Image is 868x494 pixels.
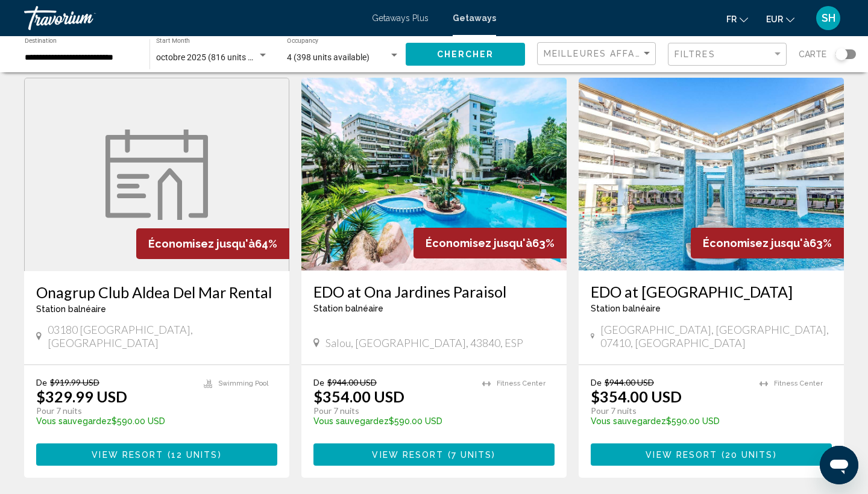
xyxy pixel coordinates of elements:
span: Carte [799,46,826,63]
p: $590.00 USD [591,416,747,426]
button: View Resort(7 units) [313,443,555,466]
button: Change language [726,10,748,28]
span: EUR [766,14,783,24]
a: EDO at [GEOGRAPHIC_DATA] [591,283,832,301]
iframe: Bouton de lancement de la fenêtre de messagerie [820,446,858,484]
span: ( ) [444,450,496,460]
span: View Resort [646,450,717,460]
span: De [591,377,602,387]
span: 03180 [GEOGRAPHIC_DATA], [GEOGRAPHIC_DATA] [48,323,277,349]
a: Getaways Plus [372,13,429,23]
span: View Resort [372,450,444,460]
p: $354.00 USD [313,387,404,405]
span: 12 units [171,450,218,460]
span: Swimming Pool [218,380,268,387]
span: Filtres [675,49,715,59]
span: Économisez jusqu'à [148,237,255,250]
button: View Resort(12 units) [36,443,277,466]
img: week.svg [105,130,208,220]
span: Station balnéaire [313,304,383,313]
button: Chercher [406,43,525,65]
a: Getaways [453,13,496,23]
div: 64% [136,228,289,259]
p: Pour 7 nuits [36,405,192,416]
span: Vous sauvegardez [591,416,666,426]
p: $590.00 USD [36,416,192,426]
span: $944.00 USD [605,377,654,387]
button: Filter [668,42,787,67]
span: ( ) [717,450,776,460]
button: Change currency [766,10,794,28]
span: fr [726,14,737,24]
span: View Resort [92,450,163,460]
p: Pour 7 nuits [313,405,470,416]
p: $590.00 USD [313,416,470,426]
span: [GEOGRAPHIC_DATA], [GEOGRAPHIC_DATA], 07410, [GEOGRAPHIC_DATA] [600,323,832,349]
p: Pour 7 nuits [591,405,747,416]
span: $944.00 USD [327,377,377,387]
span: Station balnéaire [36,304,106,314]
span: octobre 2025 (816 units available) [156,52,284,62]
span: Station balnéaire [591,304,661,313]
span: Meilleures affaires [544,49,658,58]
img: ii_cjp1.jpg [301,78,567,270]
span: Chercher [437,50,494,60]
span: $919.99 USD [50,377,99,387]
span: Fitness Center [497,380,546,387]
button: User Menu [813,5,844,31]
p: $354.00 USD [591,387,682,405]
span: De [313,377,324,387]
span: Économisez jusqu'à [426,237,532,249]
div: 63% [691,228,844,258]
p: $329.99 USD [36,387,127,405]
a: Travorium [24,6,360,30]
span: Économisez jusqu'à [703,237,810,249]
span: Fitness Center [774,380,823,387]
mat-select: Sort by [544,49,652,59]
span: 20 units [725,450,773,460]
span: SH [822,12,835,24]
a: Onagrup Club Aldea Del Mar Rental [36,283,277,301]
span: 7 units [451,450,492,460]
img: ii_ggl1.jpg [579,78,844,270]
button: View Resort(20 units) [591,443,832,466]
span: Vous sauvegardez [313,416,389,426]
span: Vous sauvegardez [36,416,112,426]
span: Salou, [GEOGRAPHIC_DATA], 43840, ESP [325,336,523,349]
a: EDO at Ona Jardines Paraisol [313,283,555,301]
div: 63% [414,228,567,258]
span: 4 (398 units available) [287,52,370,62]
span: De [36,377,47,387]
span: ( ) [163,450,221,460]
